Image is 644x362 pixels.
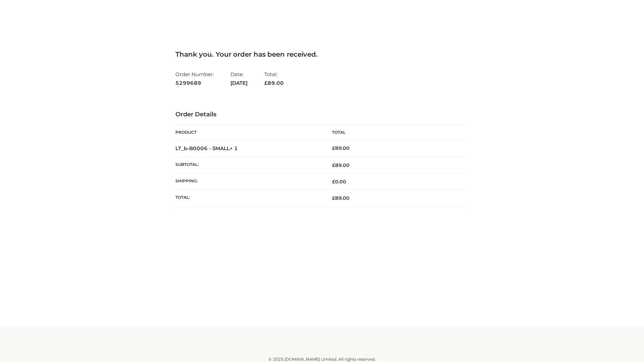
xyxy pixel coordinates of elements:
[230,68,248,89] li: Date:
[175,190,322,206] th: Total:
[332,195,350,201] span: 89.00
[332,179,346,185] bdi: 0.00
[332,162,335,168] span: £
[332,195,335,201] span: £
[175,174,322,190] th: Shipping:
[175,125,322,140] th: Product
[175,68,214,89] li: Order Number:
[230,79,248,87] strong: [DATE]
[332,162,350,168] span: 89.00
[175,157,322,173] th: Subtotal:
[264,80,284,86] span: 89.00
[332,145,335,151] span: £
[264,80,268,86] span: £
[175,79,214,87] strong: 5299689
[332,145,350,151] bdi: 89.00
[175,111,469,118] h3: Order Details
[230,145,238,152] strong: × 1
[322,125,469,140] th: Total
[175,145,238,152] strong: LT_b-B0006 - SMALL
[175,50,469,58] h3: Thank you. Your order has been received.
[264,68,284,89] li: Total:
[332,179,335,185] span: £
